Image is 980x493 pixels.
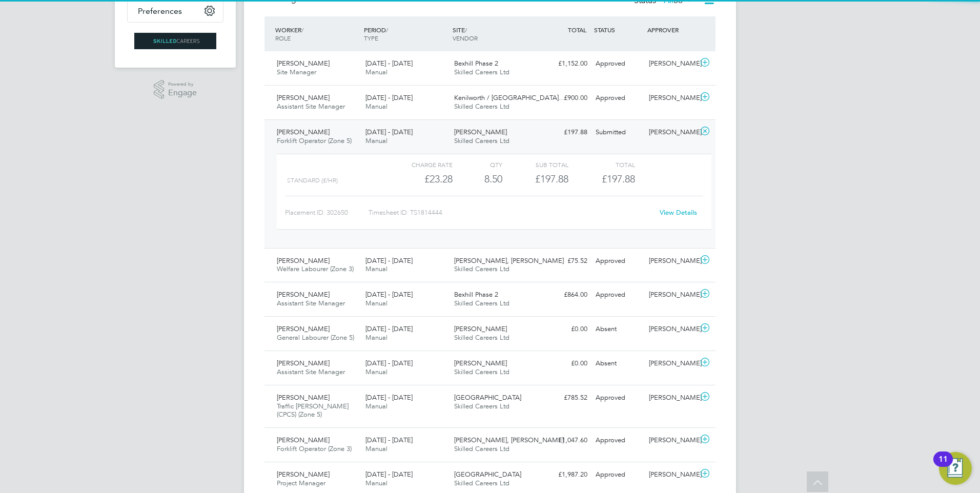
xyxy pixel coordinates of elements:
img: skilledcareers-logo-retina.png [134,33,216,49]
div: SITE [450,20,539,47]
span: TOTAL [568,26,586,34]
span: [DATE] - [DATE] [365,359,413,367]
div: £785.52 [538,389,591,406]
div: [PERSON_NAME] [645,124,698,141]
span: [PERSON_NAME], [PERSON_NAME] [454,436,564,444]
span: [PERSON_NAME] [277,290,330,299]
div: APPROVER [645,20,698,39]
div: 11 [938,459,948,473]
div: [PERSON_NAME] [645,90,698,107]
div: [PERSON_NAME] [645,321,698,338]
span: Skilled Careers Ltd [454,444,509,453]
div: [PERSON_NAME] [645,466,698,483]
span: Preferences [138,6,182,16]
span: Manual [365,479,387,487]
span: Forklift Operator (Zone 3) [277,444,352,453]
div: [PERSON_NAME] [645,55,698,72]
span: Assistant Site Manager [277,367,345,376]
span: VENDOR [453,34,478,42]
span: / [386,26,388,34]
div: Approved [591,389,645,406]
span: Assistant Site Manager [277,299,345,307]
span: [DATE] - [DATE] [365,290,413,299]
div: Approved [591,466,645,483]
div: £197.88 [538,124,591,141]
span: [PERSON_NAME] [454,359,507,367]
span: [PERSON_NAME] [277,393,330,402]
div: £864.00 [538,286,591,303]
span: [DATE] - [DATE] [365,128,413,136]
span: Manual [365,136,387,145]
span: [PERSON_NAME] [277,128,330,136]
div: Placement ID: 302650 [285,204,369,221]
span: Project Manager [277,479,325,487]
div: £75.52 [538,253,591,270]
div: [PERSON_NAME] [645,355,698,372]
a: Go to home page [127,33,223,49]
div: Approved [591,253,645,270]
span: / [301,26,303,34]
span: [PERSON_NAME] [454,128,507,136]
span: Skilled Careers Ltd [454,479,509,487]
div: Total [568,158,635,171]
div: £900.00 [538,90,591,107]
span: [PERSON_NAME] [277,256,330,265]
span: [PERSON_NAME] [277,359,330,367]
span: Manual [365,299,387,307]
span: [DATE] - [DATE] [365,256,413,265]
span: Site Manager [277,68,316,76]
div: £1,987.20 [538,466,591,483]
div: Approved [591,90,645,107]
span: Powered by [168,80,197,89]
div: [PERSON_NAME] [645,432,698,449]
span: [DATE] - [DATE] [365,59,413,68]
a: View Details [660,208,697,217]
div: Approved [591,432,645,449]
div: Sub Total [502,158,568,171]
span: Forklift Operator (Zone 5) [277,136,352,145]
span: Engage [168,89,197,97]
div: £0.00 [538,355,591,372]
span: Skilled Careers Ltd [454,402,509,410]
span: [PERSON_NAME] [277,59,330,68]
a: Powered byEngage [154,80,197,99]
span: Manual [365,333,387,342]
span: Skilled Careers Ltd [454,102,509,111]
span: / [465,26,467,34]
div: WORKER [273,20,361,47]
div: QTY [453,158,502,171]
span: Welfare Labourer (Zone 3) [277,264,354,273]
span: [PERSON_NAME] [454,324,507,333]
span: [PERSON_NAME] [277,324,330,333]
span: Manual [365,444,387,453]
div: PERIOD [361,20,450,47]
span: Skilled Careers Ltd [454,264,509,273]
span: Manual [365,402,387,410]
div: £197.88 [502,171,568,188]
span: [GEOGRAPHIC_DATA] [454,393,521,402]
span: Bexhill Phase 2 [454,290,498,299]
span: ROLE [275,34,291,42]
span: Standard (£/HR) [287,177,338,184]
button: Open Resource Center, 11 new notifications [939,452,972,485]
div: £23.28 [386,171,453,188]
span: [DATE] - [DATE] [365,93,413,102]
span: £197.88 [602,173,635,185]
span: [PERSON_NAME], [PERSON_NAME] [454,256,564,265]
div: £1,152.00 [538,55,591,72]
span: Skilled Careers Ltd [454,299,509,307]
div: £0.00 [538,321,591,338]
span: Manual [365,68,387,76]
span: Bexhill Phase 2 [454,59,498,68]
span: [PERSON_NAME] [277,436,330,444]
div: STATUS [591,20,645,39]
div: Submitted [591,124,645,141]
div: [PERSON_NAME] [645,389,698,406]
span: Manual [365,102,387,111]
span: Assistant Site Manager [277,102,345,111]
div: Absent [591,321,645,338]
span: [DATE] - [DATE] [365,393,413,402]
div: [PERSON_NAME] [645,286,698,303]
span: Skilled Careers Ltd [454,68,509,76]
span: General Labourer (Zone 5) [277,333,354,342]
